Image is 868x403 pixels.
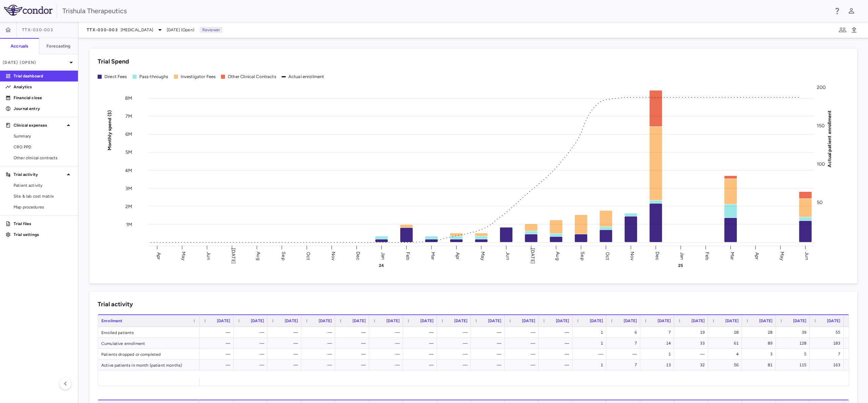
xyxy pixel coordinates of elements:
[181,74,216,80] div: Investigator Fees
[98,338,200,348] div: Cumulative enrollment
[125,113,132,119] tspan: 7M
[104,74,127,80] div: Direct Fees
[678,263,683,268] text: 25
[379,263,384,268] text: 24
[579,349,603,360] div: —
[605,252,610,260] text: Oct
[556,318,569,323] span: [DATE]
[4,5,53,16] img: logo-full-SnFGN8VE.png
[612,349,637,360] div: —
[754,252,760,259] text: Apr
[817,161,825,167] tspan: 100
[654,251,660,260] text: Dec
[680,360,705,370] div: 32
[409,360,433,370] div: —
[307,349,332,360] div: —
[14,204,73,210] span: Map procedures
[816,327,840,338] div: 55
[14,221,73,227] p: Trial files
[530,248,536,264] text: [DATE]
[375,327,400,338] div: —
[307,338,332,349] div: —
[505,252,511,260] text: Jun
[704,252,710,260] text: Feb
[107,110,113,150] tspan: Monthly spend ($)
[480,251,486,260] text: May
[779,251,785,260] text: May
[240,338,264,349] div: —
[206,349,230,360] div: —
[217,318,230,323] span: [DATE]
[22,27,53,33] span: TTX-030-003
[319,318,332,323] span: [DATE]
[714,327,739,338] div: 28
[307,327,332,338] div: —
[307,360,332,370] div: —
[455,252,461,259] text: Apr
[477,338,501,349] div: —
[555,252,561,260] text: Aug
[206,360,230,370] div: —
[680,349,705,360] div: —
[612,360,637,370] div: 7
[341,327,366,338] div: —
[98,349,200,359] div: Patients dropped or completed
[714,349,739,360] div: 4
[827,318,840,323] span: [DATE]
[817,85,826,90] tspan: 200
[330,251,336,260] text: Nov
[511,349,535,360] div: —
[228,74,276,80] div: Other Clinical Contracts
[691,318,705,323] span: [DATE]
[341,338,366,349] div: —
[646,327,671,338] div: 7
[14,171,64,178] p: Trial activity
[14,193,73,199] span: Site & lab cost matrix
[14,155,73,161] span: Other clinical contracts
[206,338,230,349] div: —
[125,167,132,173] tspan: 4M
[240,327,264,338] div: —
[14,133,73,139] span: Summary
[545,360,569,370] div: —
[714,360,739,370] div: 56
[126,221,132,227] tspan: 1M
[341,349,366,360] div: —
[98,360,200,370] div: Active patients in month (patient months)
[375,360,400,370] div: —
[629,251,635,260] text: Nov
[14,106,73,112] p: Journal entry
[590,318,603,323] span: [DATE]
[443,327,467,338] div: —
[680,327,705,338] div: 19
[679,252,685,259] text: Jan
[804,252,810,260] text: Jun
[125,131,132,137] tspan: 6M
[3,59,67,66] p: [DATE] (Open)
[488,318,501,323] span: [DATE]
[409,349,433,360] div: —
[355,251,361,260] text: Dec
[14,95,73,101] p: Financial close
[274,349,298,360] div: —
[125,185,132,191] tspan: 3M
[98,300,133,309] h6: Trial activity
[14,73,73,79] p: Trial dashboard
[98,57,129,66] h6: Trial Spend
[545,349,569,360] div: —
[748,360,772,370] div: 81
[101,318,123,323] span: Enrollment
[274,327,298,338] div: —
[782,338,806,349] div: 128
[817,200,823,205] tspan: 50
[256,252,261,260] text: Aug
[511,338,535,349] div: —
[62,6,829,16] div: Trishula Therapeutics
[281,252,286,260] text: Sep
[11,43,28,49] h6: Accruals
[511,327,535,338] div: —
[409,338,433,349] div: —
[748,327,772,338] div: 28
[759,318,772,323] span: [DATE]
[430,252,436,260] text: Mar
